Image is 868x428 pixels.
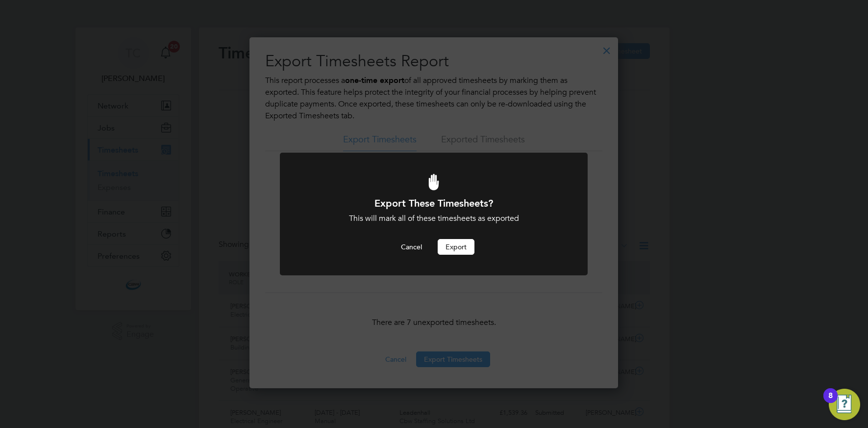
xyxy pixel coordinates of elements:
button: Export [438,239,474,255]
div: 8 [828,396,833,408]
h1: Export These Timesheets? [306,197,561,210]
button: Open Resource Center, 8 new notifications [829,389,860,420]
div: This will mark all of these timesheets as exported [306,214,561,224]
button: Cancel [393,239,430,255]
